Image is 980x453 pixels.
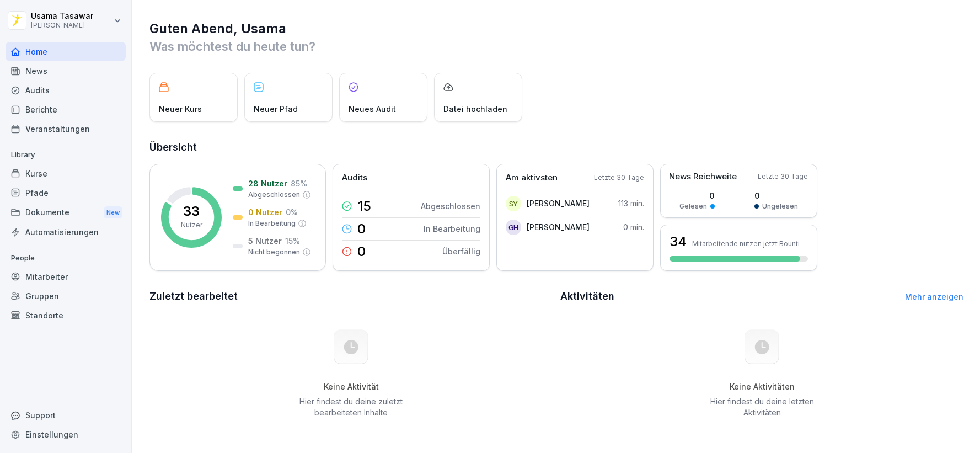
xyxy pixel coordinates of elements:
[296,396,407,418] p: Hier findest du deine zuletzt bearbeiteten Inhalte
[248,218,296,228] p: In Bearbeitung
[254,103,298,115] p: Neuer Pfad
[669,170,737,183] p: News Reichweite
[248,235,282,247] p: 5 Nutzer
[6,306,126,325] a: Standorte
[442,246,480,257] p: Überfällig
[754,190,798,201] p: 0
[443,103,507,115] p: Datei hochladen
[357,245,366,258] p: 0
[6,406,126,425] div: Support
[692,239,800,248] p: Mitarbeitende nutzen jetzt Bounti
[6,202,126,223] div: Dokumente
[6,183,126,202] a: Pfade
[149,289,553,304] h2: Zuletzt bearbeitet
[104,206,122,219] div: New
[6,425,126,444] a: Einstellungen
[679,201,707,211] p: Gelesen
[905,292,963,301] a: Mehr anzeigen
[31,22,93,29] p: [PERSON_NAME]
[506,196,521,211] div: SY
[527,221,590,233] p: [PERSON_NAME]
[6,249,126,267] p: People
[159,103,202,115] p: Neuer Kurs
[6,267,126,286] a: Mitarbeiter
[618,198,644,209] p: 113 min.
[424,223,480,235] p: In Bearbeitung
[506,172,558,184] p: Am aktivsten
[183,205,200,218] p: 33
[6,202,126,223] a: DokumenteNew
[285,235,300,247] p: 15 %
[357,200,371,213] p: 15
[670,232,687,251] h3: 34
[623,221,644,233] p: 0 min.
[248,206,282,218] p: 0 Nutzer
[506,220,521,235] div: GH
[248,178,287,189] p: 28 Nutzer
[762,201,798,211] p: Ungelesen
[758,172,808,182] p: Letzte 30 Tage
[679,190,715,201] p: 0
[6,286,126,306] a: Gruppen
[349,103,396,115] p: Neues Audit
[6,119,126,138] a: Veranstaltungen
[286,206,298,218] p: 0 %
[6,42,126,61] a: Home
[357,222,366,236] p: 0
[594,173,644,183] p: Letzte 30 Tage
[6,222,126,242] a: Automatisierungen
[149,20,963,38] h1: Guten Abend, Usama
[6,81,126,100] a: Audits
[342,172,367,184] p: Audits
[706,382,818,392] h5: Keine Aktivitäten
[149,38,963,55] p: Was möchtest du heute tun?
[296,382,407,392] h5: Keine Aktivität
[248,247,300,257] p: Nicht begonnen
[291,178,307,189] p: 85 %
[181,220,202,230] p: Nutzer
[6,61,126,81] a: News
[421,200,480,212] p: Abgeschlossen
[560,289,614,304] h2: Aktivitäten
[31,12,93,21] p: Usama Tasawar
[6,100,126,119] a: Berichte
[6,146,126,164] p: Library
[248,190,300,200] p: Abgeschlossen
[6,164,126,183] a: Kurse
[706,396,818,418] p: Hier findest du deine letzten Aktivitäten
[527,198,590,209] p: [PERSON_NAME]
[149,140,963,155] h2: Übersicht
